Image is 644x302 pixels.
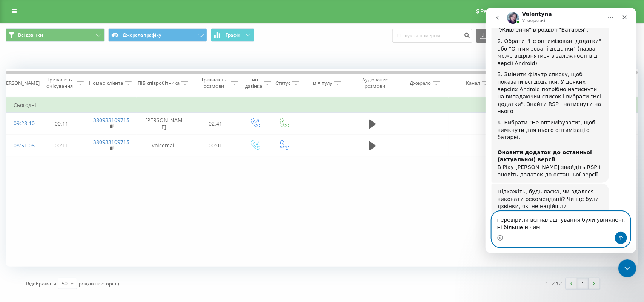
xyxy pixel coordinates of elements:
[486,8,636,253] iframe: Intercom live chat
[18,32,43,38] span: Всі дзвінки
[37,113,86,135] td: 00:11
[94,117,130,124] a: 380933109715
[245,77,262,89] div: Тип дзвінка
[37,135,86,156] td: 00:11
[44,77,75,89] div: Тривалість очікування
[2,80,40,86] div: [PERSON_NAME]
[108,28,207,42] button: Джерела трафіку
[481,8,536,14] span: Реферальна програма
[476,29,517,43] button: Експорт
[226,32,240,38] span: Графік
[198,77,229,89] div: Тривалість розмови
[618,259,636,277] iframe: Intercom live chat
[14,116,29,131] div: 09:28:10
[466,80,480,86] div: Канал
[137,113,191,135] td: [PERSON_NAME]
[546,279,562,287] div: 1 - 2 з 2
[137,135,191,156] td: Voicemail
[14,138,29,153] div: 08:51:08
[311,80,332,86] div: Ім'я пулу
[211,28,254,42] button: Графік
[6,98,638,113] td: Сьогодні
[26,280,56,287] span: Відображати
[61,280,68,287] div: 50
[94,138,130,146] a: 380933109715
[191,135,240,156] td: 00:01
[275,80,290,86] div: Статус
[89,80,123,86] div: Номер клієнта
[191,113,240,135] td: 02:41
[356,77,394,89] div: Аудіозапис розмови
[392,29,472,43] input: Пошук за номером
[410,80,431,86] div: Джерело
[138,80,180,86] div: ПІБ співробітника
[577,278,589,289] a: 1
[79,280,120,287] span: рядків на сторінці
[6,28,105,42] button: Всі дзвінки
